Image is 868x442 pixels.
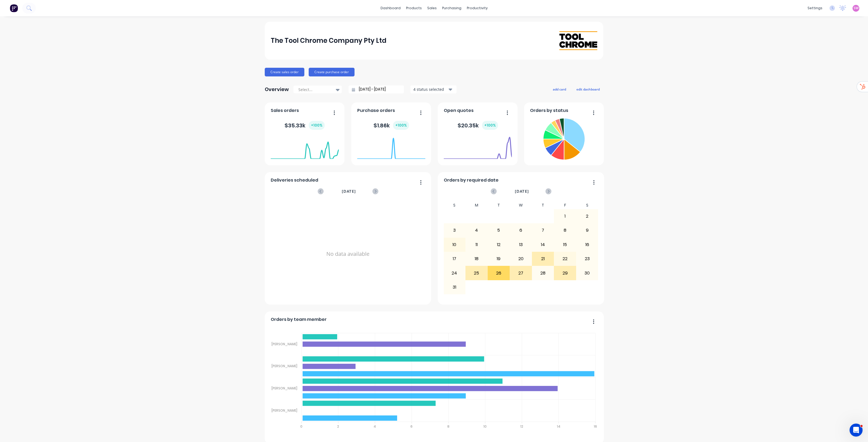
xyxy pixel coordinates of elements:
div: products [403,4,425,12]
button: edit dashboard [573,86,603,93]
div: T [532,201,554,209]
div: 2 [576,209,598,223]
span: Orders by team member [271,316,327,323]
div: 24 [444,266,465,280]
button: 4 status selected [410,85,457,93]
div: S [576,201,598,209]
div: 14 [532,238,554,251]
tspan: 8 [447,424,449,429]
div: 12 [488,238,510,251]
div: 23 [576,252,598,266]
tspan: 14 [557,424,560,429]
div: 25 [466,266,487,280]
div: F [554,201,576,209]
div: + 100 % [309,121,325,130]
span: Orders by status [530,107,568,114]
tspan: [PERSON_NAME] [272,386,297,391]
tspan: 16 [594,424,597,429]
div: 15 [554,238,576,251]
div: 21 [532,252,554,266]
div: The Tool Chrome Company Pty Ltd [271,35,387,46]
div: purchasing [439,4,464,12]
div: 22 [554,252,576,266]
div: 19 [488,252,510,266]
span: [DATE] [515,188,529,194]
div: No data available [271,201,425,307]
div: 28 [532,266,554,280]
div: 16 [576,238,598,251]
div: 9 [576,224,598,237]
div: 3 [444,224,465,237]
div: 4 [466,224,487,237]
span: Sales orders [271,107,299,114]
button: add card [549,86,570,93]
tspan: [PERSON_NAME] [272,364,297,368]
div: + 100 % [393,121,409,130]
div: W [510,201,532,209]
div: 4 status selected [413,86,448,92]
div: $ 35.33k [285,121,325,130]
img: Factory [10,4,18,12]
div: 30 [576,266,598,280]
div: 8 [554,224,576,237]
span: [DATE] [342,188,356,194]
div: 20 [510,252,532,266]
div: 29 [554,266,576,280]
tspan: [PERSON_NAME] [272,342,297,346]
button: Create purchase order [309,68,355,76]
div: sales [425,4,439,12]
tspan: [PERSON_NAME] [272,408,297,413]
tspan: 10 [483,424,487,429]
tspan: 6 [410,424,413,429]
tspan: 0 [300,424,302,429]
span: SW [854,6,859,11]
div: 17 [444,252,465,266]
div: S [443,201,466,209]
tspan: 12 [520,424,523,429]
div: productivity [464,4,490,12]
div: 31 [444,280,465,294]
div: 11 [466,238,487,251]
div: 7 [532,224,554,237]
div: 18 [466,252,487,266]
div: 13 [510,238,532,251]
span: Purchase orders [357,107,395,114]
div: 27 [510,266,532,280]
div: 26 [488,266,510,280]
span: Open quotes [444,107,474,114]
div: 6 [510,224,532,237]
div: 1 [554,209,576,223]
div: $ 1.86k [374,121,409,130]
div: 5 [488,224,510,237]
img: The Tool Chrome Company Pty Ltd [559,31,597,50]
a: dashboard [378,4,403,12]
button: Create sales order [265,68,304,76]
div: T [488,201,510,209]
div: $ 20.35k [458,121,498,130]
div: + 100 % [482,121,498,130]
div: M [465,201,488,209]
div: 10 [444,238,465,251]
tspan: 4 [374,424,376,429]
div: settings [805,4,825,12]
div: Overview [265,84,289,95]
iframe: Intercom live chat [850,424,863,437]
tspan: 2 [337,424,339,429]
